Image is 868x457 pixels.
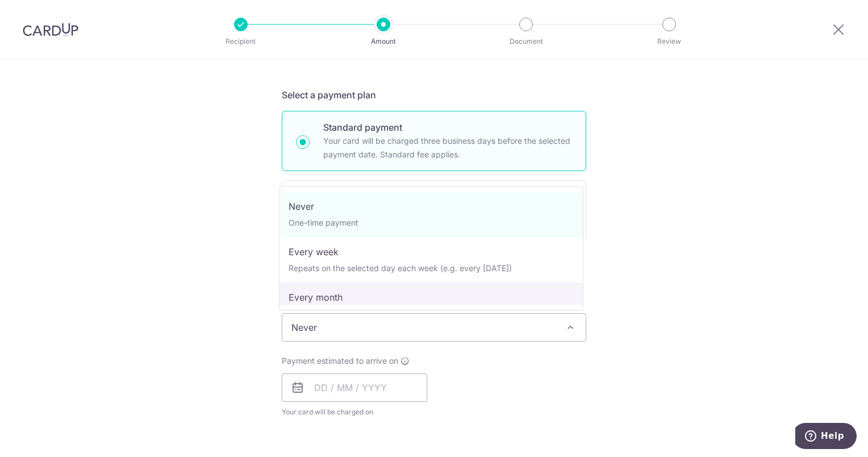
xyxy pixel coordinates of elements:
[282,355,398,367] span: Payment estimated to arrive on
[282,373,427,402] input: DD / MM / YYYY
[199,36,283,47] p: Recipient
[323,134,572,161] p: Your card will be charged three business days before the selected payment date. Standard fee appl...
[795,423,857,451] iframe: Opens a widget where you can find more information
[282,313,586,342] span: Never
[627,36,711,47] p: Review
[282,314,586,341] span: Never
[484,36,568,47] p: Document
[341,36,425,47] p: Amount
[289,245,574,259] p: Every week
[289,218,358,227] small: One-time payment
[23,23,78,36] img: CardUp
[289,263,512,273] small: Repeats on the selected day each week (e.g. every [DATE])
[282,406,427,418] span: Your card will be charged on
[323,121,572,134] p: Standard payment
[289,200,574,213] p: Never
[282,88,586,102] h5: Select a payment plan
[289,290,574,304] p: Every month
